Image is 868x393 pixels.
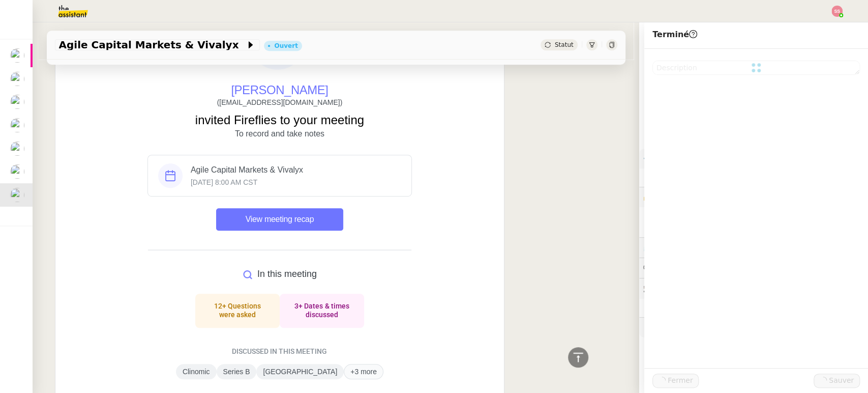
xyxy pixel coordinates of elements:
span: Statut [555,41,574,48]
span: ⏲️ [643,243,713,251]
a: +3 more [344,364,383,379]
img: users%2FAXgjBsdPtrYuxuZvIJjRexEdqnq2%2Favatar%2F1599931753966.jpeg [10,48,24,63]
p: invited Fireflies to your meeting [147,112,412,128]
img: Calendar.png [158,163,183,188]
a: Agile Capital Markets & Vivalyx[DATE] 8:00 AM CST [147,155,412,196]
img: svg [831,6,843,17]
td: 3+ Dates & times discussed [280,294,364,328]
span: Terminé [652,30,697,39]
a: [GEOGRAPHIC_DATA] [256,364,344,379]
td: Discussed in this meeting [147,330,412,356]
span: 🔐 [643,191,709,203]
span: Agile Capital Markets & Vivalyx [59,40,246,50]
a: ([EMAIL_ADDRESS][DOMAIN_NAME]) [217,98,343,106]
img: users%2FC9SBsJ0duuaSgpQFj5LgoEX8n0o2%2Favatar%2Fec9d51b8-9413-4189-adfb-7be4d8c96a3c [10,72,24,86]
div: ⏲️Tâches 1:00 [639,238,868,258]
a: View meeting recap [216,208,343,231]
a: Series B [217,364,257,379]
div: ⚙️Procédures [639,149,868,169]
img: users%2FC9SBsJ0duuaSgpQFj5LgoEX8n0o2%2Favatar%2Fec9d51b8-9413-4189-adfb-7be4d8c96a3c [10,95,24,109]
img: users%2FXPWOVq8PDVf5nBVhDcXguS2COHE3%2Favatar%2F3f89dc26-16aa-490f-9632-b2fdcfc735a1 [10,188,24,202]
img: users%2FSoHiyPZ6lTh48rkksBJmVXB4Fxh1%2Favatar%2F784cdfc3-6442-45b8-8ed3-42f1cc9271a4 [10,164,24,179]
span: 💬 [643,264,708,272]
button: Sauver [814,374,860,388]
td: 12+ Questions were asked [195,294,280,328]
p: Agile Capital Markets & Vivalyx [191,164,303,176]
div: 🧴Autres [639,318,868,338]
img: users%2FCk7ZD5ubFNWivK6gJdIkoi2SB5d2%2Favatar%2F3f84dbb7-4157-4842-a987-fca65a8b7a9a [10,142,24,156]
img: search_blue.png [243,269,253,280]
p: [DATE] 8:00 AM CST [191,177,303,187]
img: users%2FSoHiyPZ6lTh48rkksBJmVXB4Fxh1%2Favatar%2F784cdfc3-6442-45b8-8ed3-42f1cc9271a4 [10,118,24,132]
div: 🕵️Autres demandes en cours 2 [639,278,868,298]
div: 💬Commentaires [639,258,868,278]
div: Ouvert [274,43,297,49]
span: 🧴 [643,323,675,331]
button: Fermer [652,374,699,388]
a: Clinomic [176,364,217,379]
p: [PERSON_NAME] [147,82,412,98]
p: To record and take notes [147,128,412,139]
p: In this meeting [148,267,411,281]
div: 🔐Données client [639,187,868,207]
span: ⚙️ [643,153,696,164]
span: 🕵️ [643,284,770,292]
